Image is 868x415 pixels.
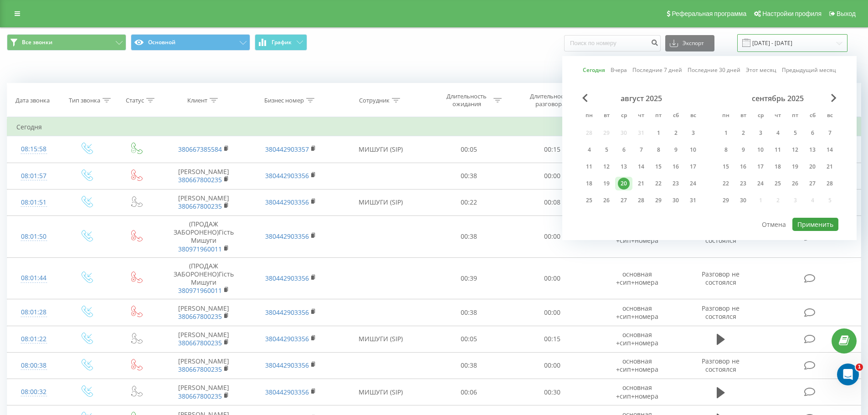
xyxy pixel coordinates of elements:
div: пт 29 авг. 2025 г. [650,194,667,207]
div: 10 [687,144,699,156]
abbr: среда [754,109,767,123]
abbr: пятница [788,109,802,123]
td: 00:05 [427,136,511,163]
button: Экспорт [665,35,714,51]
div: вс 3 авг. 2025 г. [684,126,702,140]
abbr: понедельник [582,109,596,123]
div: 19 [601,178,612,190]
td: 00:22 [427,189,511,215]
div: 17 [687,161,699,173]
div: 08:01:57 [16,167,51,185]
div: 18 [772,161,784,173]
div: 25 [772,178,784,190]
div: 13 [806,144,818,156]
div: Длительность ожидания [442,92,491,108]
div: 23 [670,178,682,190]
div: 20 [618,178,630,190]
span: Next Month [831,94,837,102]
div: 18 [583,178,595,190]
td: [PERSON_NAME] [160,189,247,215]
a: 380442903356 [265,388,309,396]
div: 1 [720,127,732,139]
div: ср 17 сент. 2025 г. [752,160,769,174]
div: Бизнес номер [264,97,304,104]
td: МИШУГИ (SIP) [334,189,427,215]
td: 00:38 [427,299,511,326]
div: 25 [583,195,595,206]
td: 00:00 [511,299,594,326]
div: 08:01:44 [16,269,51,287]
div: 24 [687,178,699,190]
div: пт 1 авг. 2025 г. [650,126,667,140]
td: (ПРОДАЖ ЗАБОРОНЕНО)Гість Мишуги [160,257,247,299]
a: 380667800235 [178,338,222,347]
td: 00:00 [511,352,594,379]
td: основная +сип+номера [594,299,680,326]
td: 00:00 [511,163,594,189]
div: сб 2 авг. 2025 г. [667,126,684,140]
td: 00:39 [427,257,511,299]
div: пт 15 авг. 2025 г. [650,160,667,174]
div: 21 [824,161,836,173]
button: Все звонки [7,34,126,51]
div: чт 21 авг. 2025 г. [632,177,650,190]
div: 2 [670,127,682,139]
span: 1 [856,364,863,371]
div: 13 [618,161,630,173]
div: Сотрудник [359,97,390,104]
div: 08:01:51 [16,194,51,211]
span: Разговор не состоялся [702,357,740,374]
div: сб 16 авг. 2025 г. [667,160,684,174]
div: пн 11 авг. 2025 г. [580,160,598,174]
td: 00:15 [511,326,594,352]
div: чт 7 авг. 2025 г. [632,143,650,157]
div: 15 [720,161,732,173]
a: 380667800235 [178,175,222,184]
a: 380442903356 [265,308,309,317]
div: пн 15 сент. 2025 г. [717,160,734,174]
div: вт 23 сент. 2025 г. [734,177,752,190]
a: Этот месяц [746,66,776,74]
span: Все звонки [22,39,52,46]
div: 16 [670,161,682,173]
div: 28 [635,195,647,206]
div: 27 [618,195,630,206]
abbr: воскресенье [686,109,700,123]
div: 3 [755,127,766,139]
span: Разговор не состоялся [702,270,740,287]
span: Разговор не состоялся [702,304,740,321]
a: Последние 7 дней [632,66,682,74]
div: ср 3 сент. 2025 г. [752,126,769,140]
div: вт 30 сент. 2025 г. [734,194,752,207]
a: 380667800235 [178,365,222,374]
a: 380442903356 [265,198,309,206]
td: 00:06 [427,379,511,405]
div: пн 18 авг. 2025 г. [580,177,598,190]
a: Вчера [611,66,627,74]
div: 08:01:50 [16,228,51,246]
td: 00:00 [511,257,594,299]
td: 00:05 [427,326,511,352]
a: 380667800235 [178,312,222,321]
a: 380442903356 [265,232,309,241]
td: 00:15 [511,136,594,163]
div: 14 [824,144,836,156]
div: сб 23 авг. 2025 г. [667,177,684,190]
td: основная +сип+номера [594,326,680,352]
div: сб 20 сент. 2025 г. [804,160,821,174]
div: Дата звонка [15,97,50,104]
div: 16 [737,161,749,173]
span: Выход [837,10,856,17]
td: [PERSON_NAME] [160,326,247,352]
td: МИШУГИ (SIP) [334,136,427,163]
div: пт 12 сент. 2025 г. [786,143,804,157]
div: 21 [635,178,647,190]
div: 3 [687,127,699,139]
div: 11 [772,144,784,156]
abbr: пятница [652,109,665,123]
div: 23 [737,178,749,190]
div: 11 [583,161,595,173]
div: 27 [806,178,818,190]
a: Сегодня [583,66,605,74]
div: 6 [618,144,630,156]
